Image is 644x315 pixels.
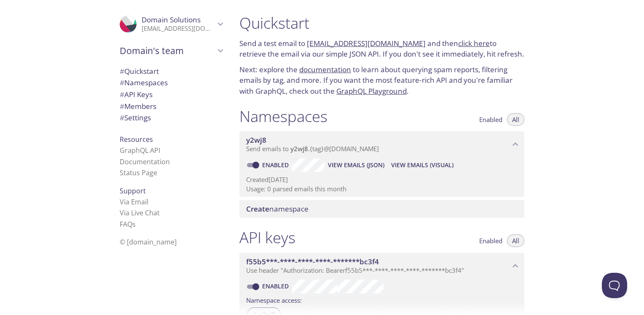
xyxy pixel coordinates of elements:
[120,101,156,111] span: Members
[246,185,518,193] p: Usage: 0 parsed emails this month
[239,131,524,157] div: y2wj8 namespace
[113,10,229,38] div: Domain Solutions
[474,234,507,247] button: Enabled
[132,220,136,229] span: s
[239,200,524,218] div: Create namespace
[391,160,453,170] span: View Emails (Visual)
[120,90,153,99] span: API Keys
[120,45,215,57] span: Domain's team
[261,161,292,169] a: Enabled
[120,113,124,122] span: #
[474,113,507,126] button: Enabled
[246,293,302,306] label: Namespace access:
[507,113,524,126] button: All
[239,107,327,126] h1: Namespaces
[246,204,269,214] span: Create
[507,234,524,247] button: All
[261,282,292,290] a: Enabled
[120,135,153,144] span: Resources
[142,15,201,24] span: Domain Solutions
[458,38,490,48] a: click here
[120,66,159,76] span: Quickstart
[239,64,524,97] p: Next: explore the to learn about querying spam reports, filtering emails by tag, and more. If you...
[325,158,388,172] button: View Emails (JSON)
[120,157,170,166] a: Documentation
[120,168,157,177] a: Status Page
[120,78,168,87] span: Namespaces
[120,220,136,229] a: FAQ
[142,24,215,33] p: [EMAIL_ADDRESS][DOMAIN_NAME]
[246,204,309,214] span: namespace
[388,158,457,172] button: View Emails (Visual)
[113,89,229,100] div: API Keys
[120,197,148,206] a: Via Email
[336,86,407,96] a: GraphQL Playground
[307,38,426,48] a: [EMAIL_ADDRESS][DOMAIN_NAME]
[120,208,160,217] a: Via Live Chat
[113,40,229,62] div: Domain's team
[299,65,351,74] a: documentation
[239,228,295,247] h1: API keys
[113,100,229,112] div: Members
[239,38,524,60] p: Send a test email to and then to retrieve the email via our simple JSON API. If you don't see it ...
[602,273,627,298] iframe: Help Scout Beacon - Open
[290,144,308,153] span: y2wj8
[113,65,229,77] div: Quickstart
[246,144,379,153] span: Send emails to . {tag} @[DOMAIN_NAME]
[120,90,124,99] span: #
[120,101,124,111] span: #
[120,78,124,87] span: #
[120,237,177,247] span: © [DOMAIN_NAME]
[113,112,229,124] div: Team Settings
[120,186,146,196] span: Support
[113,77,229,89] div: Namespaces
[328,160,384,170] span: View Emails (JSON)
[239,14,524,33] h1: Quickstart
[246,135,266,145] span: y2wj8
[246,175,518,184] p: Created [DATE]
[120,146,160,155] a: GraphQL API
[120,113,151,122] span: Settings
[120,66,124,76] span: #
